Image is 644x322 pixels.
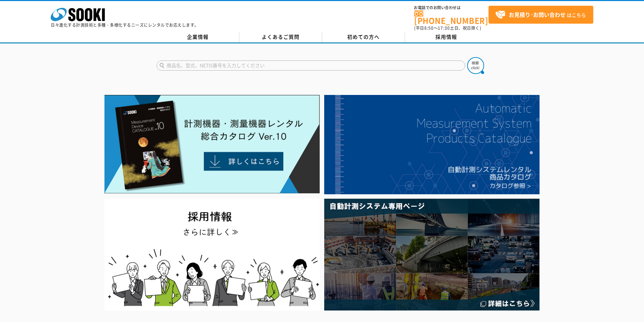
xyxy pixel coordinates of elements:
[322,32,405,42] a: 初めての方へ
[104,199,320,311] img: SOOKI recruit
[51,23,199,27] p: 日々進化する計測技術と多種・多様化するニーズにレンタルでお応えします。
[414,25,481,31] span: (平日 ～ 土日、祝日除く)
[157,60,465,71] input: 商品名、型式、NETIS番号を入力してください
[405,32,488,42] a: 採用情報
[509,10,566,19] strong: お見積り･お問い合わせ
[157,32,239,42] a: 企業情報
[104,95,320,194] img: Catalog Ver10
[324,95,540,194] img: 自動計測システムカタログ
[488,6,593,24] a: お見積り･お問い合わせはこちら
[414,6,488,10] span: お電話でのお問い合わせは
[239,32,322,42] a: よくあるご質問
[347,33,380,41] span: 初めての方へ
[467,57,484,74] img: btn_search.png
[424,25,434,31] span: 8:50
[495,10,586,20] span: はこちら
[414,10,488,24] a: [PHONE_NUMBER]
[438,25,450,31] span: 17:30
[324,199,540,311] img: 自動計測システム専用ページ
